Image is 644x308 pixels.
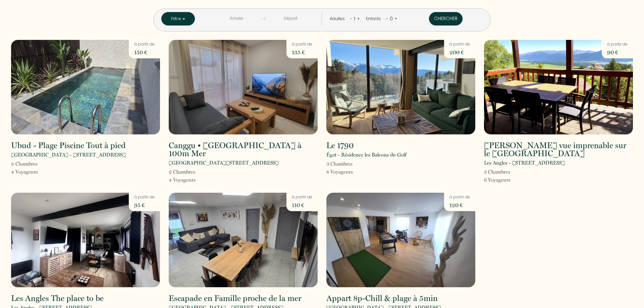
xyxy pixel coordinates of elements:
[261,16,266,21] img: guests
[11,141,126,149] h2: Ubud - Plage Piscine Tout à pied
[292,41,312,48] p: à partir de
[326,294,438,302] h2: Appart 8p-Chill & plage à 5min
[36,161,38,167] span: s
[449,48,470,57] p: 200 €
[351,169,353,175] span: s
[330,16,347,22] div: Adultes
[161,12,195,25] button: Filtre
[169,141,318,158] h2: Canggu • [GEOGRAPHIC_DATA] à 100m Mer
[193,169,195,175] span: s
[169,159,279,167] p: [GEOGRAPHIC_DATA][STREET_ADDRESS]
[11,168,38,176] p: 4 Voyageur
[11,193,160,287] img: rental-image
[326,40,475,134] img: rental-image
[36,169,38,175] span: s
[134,41,155,48] p: à partir de
[484,168,511,176] p: 3 Chambre
[484,176,511,184] p: 6 Voyageur
[194,177,196,183] span: s
[326,193,475,287] img: rental-image
[11,160,38,168] p: 2 Chambre
[366,16,383,22] div: Enfants
[508,169,510,175] span: s
[326,160,353,168] p: 3 Chambre
[449,200,470,210] p: 120 €
[429,12,463,25] button: Chercher
[484,141,633,158] h2: [PERSON_NAME] vue imprenable sur le [GEOGRAPHIC_DATA]
[607,48,628,57] p: 90 €
[484,159,565,167] p: Les Angles - [STREET_ADDRESS]
[169,176,196,184] p: 4 Voyageur
[11,151,126,159] p: [GEOGRAPHIC_DATA] - [STREET_ADDRESS]
[508,177,511,183] span: s
[326,141,354,149] h2: Le 1790
[11,294,104,302] h2: Les Angles The place to be
[449,194,470,200] p: à partir de
[326,151,407,159] p: Égat - Résidence les Balcons du Golf
[292,48,312,57] p: 135 €
[134,48,155,57] p: 150 €
[607,41,628,48] p: à partir de
[292,194,312,200] p: à partir de
[169,294,301,302] h2: Escapade en Famille proche de la mer
[352,13,357,24] div: 1
[351,161,353,167] span: s
[388,13,394,24] div: 0
[212,12,261,25] input: Arrivée
[134,200,155,210] p: 95 €
[169,40,318,134] img: rental-image
[449,41,470,48] p: à partir de
[292,200,312,210] p: 110 €
[266,12,315,25] input: Départ
[357,15,360,22] a: +
[350,15,352,22] a: -
[11,40,160,134] img: rental-image
[326,168,353,176] p: 8 Voyageur
[134,194,155,200] p: à partir de
[394,15,397,22] a: +
[386,15,388,22] a: -
[169,168,196,176] p: 2 Chambre
[169,193,318,287] img: rental-image
[484,40,633,134] img: rental-image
